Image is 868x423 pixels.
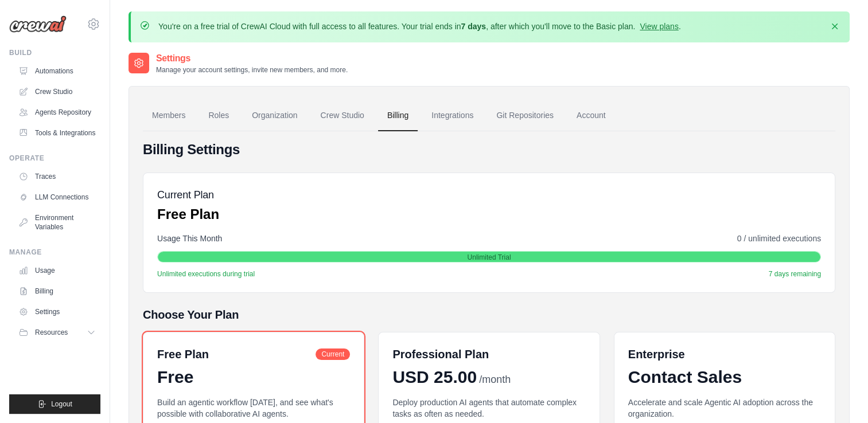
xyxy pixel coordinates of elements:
[479,372,511,387] span: /month
[316,348,350,360] span: Current
[312,100,373,131] a: Crew Studio
[9,394,100,414] button: Logout
[199,100,238,131] a: Roles
[158,21,681,32] p: You're on a free trial of CrewAI Cloud with full access to all features. Your trial ends in , aft...
[14,209,100,236] a: Environment Variables
[14,261,100,280] a: Usage
[392,346,489,362] h6: Professional Plan
[35,328,68,337] span: Resources
[157,367,350,387] div: Free
[628,367,821,387] div: Contact Sales
[461,22,486,31] strong: 7 days
[628,397,821,420] p: Accelerate and scale Agentic AI adoption across the organization.
[737,233,821,244] span: 0 / unlimited executions
[392,367,477,387] span: USD 25.00
[422,100,482,131] a: Integrations
[9,48,100,57] div: Build
[392,397,585,420] p: Deploy production AI agents that automate complex tasks as often as needed.
[769,269,821,279] span: 7 days remaining
[243,100,306,131] a: Organization
[157,346,209,362] h6: Free Plan
[14,103,100,122] a: Agents Repository
[9,154,100,163] div: Operate
[157,397,350,420] p: Build an agentic workflow [DATE], and see what's possible with collaborative AI agents.
[14,323,100,342] button: Resources
[378,100,418,131] a: Billing
[467,253,511,262] span: Unlimited Trial
[14,188,100,206] a: LLM Connections
[156,52,348,65] h2: Settings
[14,282,100,300] a: Billing
[14,83,100,101] a: Crew Studio
[143,307,835,323] h5: Choose Your Plan
[14,62,100,80] a: Automations
[640,22,678,31] a: View plans
[487,100,563,131] a: Git Repositories
[157,269,255,279] span: Unlimited executions during trial
[143,100,194,131] a: Members
[157,187,219,203] h5: Current Plan
[157,205,219,224] p: Free Plan
[14,167,100,186] a: Traces
[143,140,835,159] h4: Billing Settings
[9,15,67,33] img: Logo
[157,233,222,244] span: Usage This Month
[567,100,615,131] a: Account
[14,124,100,142] a: Tools & Integrations
[14,303,100,321] a: Settings
[9,248,100,257] div: Manage
[156,65,348,75] p: Manage your account settings, invite new members, and more.
[51,399,72,409] span: Logout
[628,346,821,362] h6: Enterprise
